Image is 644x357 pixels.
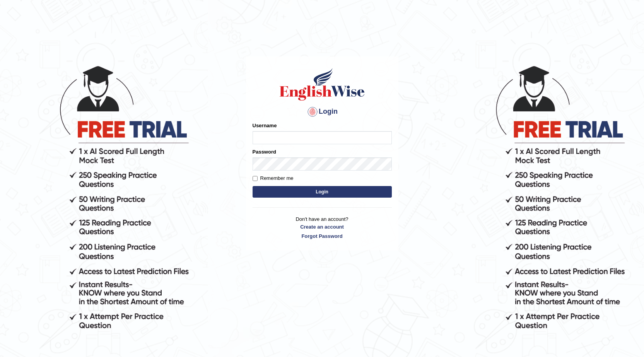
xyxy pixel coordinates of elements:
[253,223,392,231] a: Create an account
[253,186,392,198] button: Login
[253,122,277,129] label: Username
[278,67,366,102] img: Logo of English Wise sign in for intelligent practice with AI
[253,174,294,182] label: Remember me
[253,106,392,118] h4: Login
[253,176,258,181] input: Remember me
[253,215,392,239] p: Don't have an account?
[253,148,276,155] label: Password
[253,232,392,240] a: Forgot Password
